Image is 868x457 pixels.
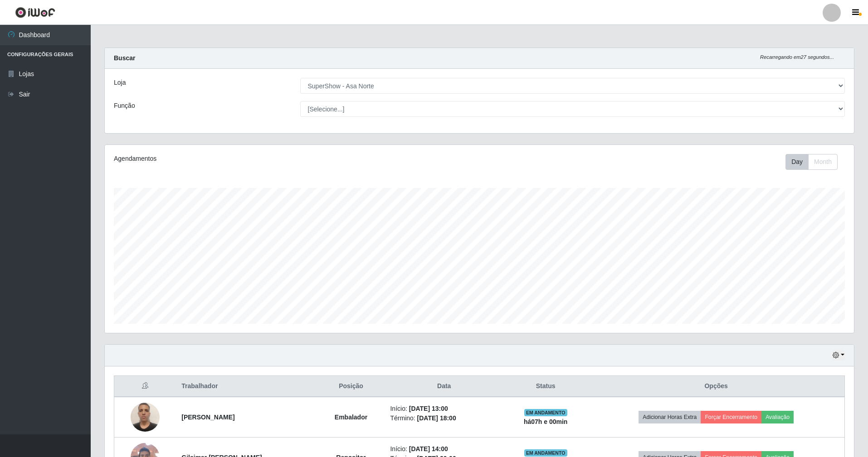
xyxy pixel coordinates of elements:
[761,411,794,423] button: Avaliação
[588,376,844,397] th: Opções
[760,54,834,60] i: Recarregando em 27 segundos...
[785,154,809,170] button: Day
[131,398,160,436] img: 1745348003536.jpeg
[390,444,498,454] li: Início:
[114,54,135,62] strong: Buscar
[701,411,761,423] button: Forçar Encerramento
[524,418,568,425] strong: há 07 h e 00 min
[114,78,126,87] label: Loja
[808,154,838,170] button: Month
[524,449,567,457] span: EM ANDAMENTO
[335,414,367,421] strong: Embalador
[114,101,135,111] label: Função
[409,405,448,412] time: [DATE] 13:00
[639,411,701,423] button: Adicionar Horas Extra
[785,154,838,170] div: First group
[176,376,317,397] th: Trabalhador
[114,154,410,164] div: Agendamentos
[390,404,498,414] li: Início:
[417,414,456,422] time: [DATE] 18:00
[15,7,55,18] img: CoreUI Logo
[385,376,503,397] th: Data
[409,445,448,452] time: [DATE] 14:00
[390,414,498,423] li: Término:
[785,154,845,170] div: Toolbar with button groups
[317,376,385,397] th: Posição
[181,414,234,421] strong: [PERSON_NAME]
[503,376,588,397] th: Status
[524,409,567,416] span: EM ANDAMENTO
